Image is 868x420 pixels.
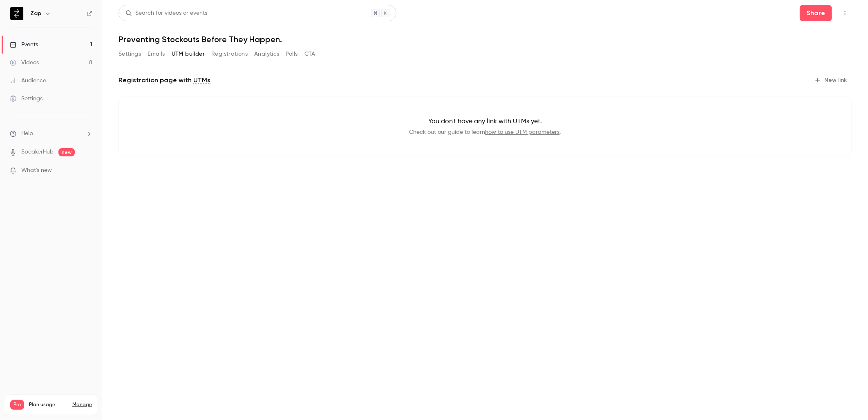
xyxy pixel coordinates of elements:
button: CTA [304,47,315,61]
div: Videos [10,59,39,67]
button: Polls [286,47,298,61]
button: Settings [119,47,141,61]
button: UTM builder [172,47,205,61]
span: Pro [10,400,24,410]
h6: Zap [30,9,41,18]
img: Zap [10,7,23,20]
a: Manage [72,402,92,408]
span: Plan usage [29,402,67,408]
span: What's new [21,166,52,175]
h1: Preventing Stockouts Before They Happen. [119,34,852,44]
div: Settings [10,95,43,103]
button: New link [811,74,852,87]
p: You don't have any link with UTMs yet. [132,117,838,126]
div: Search for videos or events [125,9,207,18]
a: SpeakerHub [21,148,54,156]
p: Check out our guide to learn . [132,128,838,136]
a: UTMs [193,75,210,85]
button: Share [800,5,832,21]
div: Events [10,41,38,49]
div: Audience [10,77,46,85]
li: help-dropdown-opener [10,129,92,138]
button: Emails [148,47,165,61]
p: Registration page with [119,75,210,85]
button: Analytics [254,47,280,61]
span: Help [21,129,33,138]
button: Registrations [211,47,248,61]
span: new [58,148,75,156]
a: how to use UTM parameters [485,129,560,135]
